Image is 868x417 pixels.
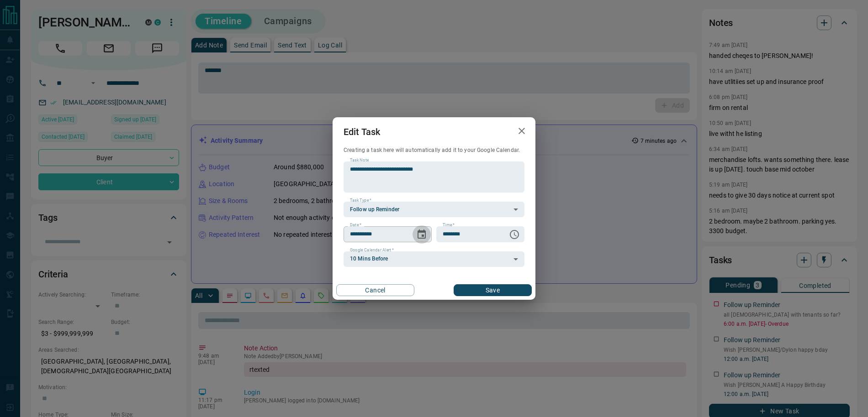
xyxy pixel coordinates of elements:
[350,157,369,163] label: Task Note
[505,225,524,244] button: Choose time, selected time is 6:00 AM
[336,284,414,296] button: Cancel
[454,284,532,296] button: Save
[344,146,524,154] p: Creating a task here will automatically add it to your Google Calendar.
[350,247,394,253] label: Google Calendar Alert
[344,202,524,217] div: Follow up Reminder
[413,225,431,244] button: Choose date, selected date is Oct 14, 2025
[344,251,524,267] div: 10 Mins Before
[333,117,391,146] h2: Edit Task
[443,222,455,228] label: Time
[350,222,361,228] label: Date
[350,198,371,203] label: Task Type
